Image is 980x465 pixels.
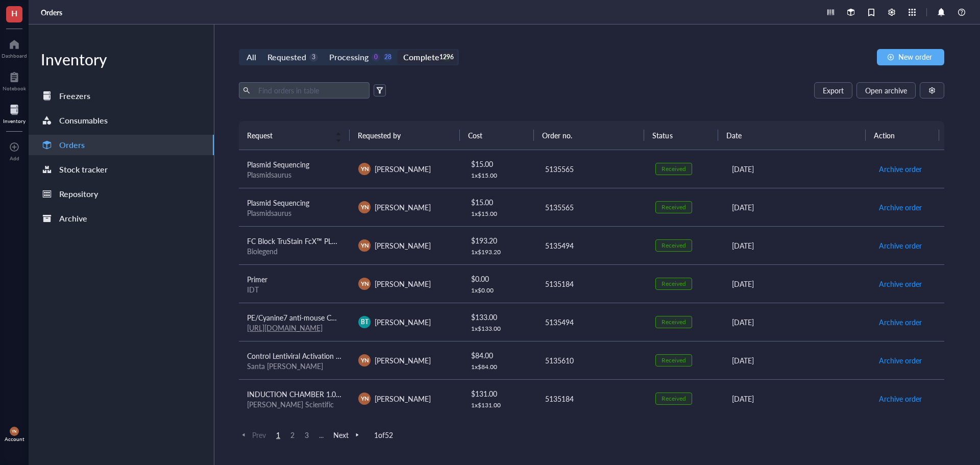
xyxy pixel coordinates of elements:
div: 1 x $ 131.00 [471,401,528,409]
a: Consumables [29,110,214,131]
button: Archive order [878,314,922,330]
td: 5135184 [536,264,647,303]
div: 3 [309,53,318,62]
div: $ 193.20 [471,235,528,246]
div: Santa [PERSON_NAME] [247,361,342,371]
div: $ 0.00 [471,273,528,284]
span: YN [360,394,369,403]
div: Repository [59,187,98,201]
td: 5135610 [536,341,647,379]
div: 5135494 [545,316,639,328]
div: Received [661,241,686,250]
span: YN [360,203,369,211]
th: Date [718,121,866,150]
span: YN [12,429,17,434]
span: 1 [272,430,284,439]
span: Control Lentiviral Activation Particles [247,351,362,361]
div: IDT [247,285,342,294]
span: Export [823,86,844,94]
a: Dashboard [2,36,27,59]
span: Archive order [879,355,922,366]
button: Archive order [878,161,922,177]
span: YN [360,279,369,288]
button: New order [877,49,944,65]
a: Repository [29,184,214,204]
div: [DATE] [732,163,862,175]
a: [URL][DOMAIN_NAME] [247,323,323,333]
span: BT [361,317,369,327]
div: $ 133.00 [471,311,528,323]
span: H [11,7,17,19]
span: Request [247,130,329,141]
span: [PERSON_NAME] [375,317,431,327]
span: New order [898,53,932,61]
span: Prev [239,430,266,439]
td: 5135184 [536,379,647,418]
div: Complete [403,50,439,64]
div: [DATE] [732,240,862,251]
div: Account [5,436,24,442]
span: [PERSON_NAME] [375,164,431,174]
div: 5135184 [545,393,639,404]
div: 5135610 [545,355,639,366]
div: Plasmidsaurus [247,170,342,179]
div: Processing [329,50,369,64]
th: Action [866,121,940,150]
button: Archive order [878,199,922,215]
span: 2 [286,430,299,439]
input: Find orders in table [254,83,365,98]
th: Requested by [350,121,460,150]
span: Next [333,430,362,439]
a: Stock tracker [29,159,214,180]
span: FC Block TruStain FcX™ PLUS (anti-mouse CD16/32) Antibody [247,236,445,246]
span: [PERSON_NAME] [375,394,431,404]
div: 1 x $ 0.00 [471,286,528,295]
a: Archive [29,208,214,229]
span: [PERSON_NAME] [375,202,431,212]
div: Received [661,356,686,364]
div: Consumables [59,113,108,128]
span: YN [360,241,369,250]
span: Archive order [879,278,922,289]
div: [DATE] [732,278,862,289]
div: $ 131.00 [471,388,528,399]
span: 1 of 52 [374,430,393,439]
span: Primer [247,274,267,284]
div: [DATE] [732,202,862,213]
span: [PERSON_NAME] [375,240,431,251]
span: Archive order [879,202,922,213]
div: Received [661,165,686,173]
span: Archive order [879,163,922,175]
span: ... [315,430,327,439]
span: Archive order [879,240,922,251]
div: segmented control [239,49,459,65]
a: Freezers [29,86,214,106]
a: Inventory [3,102,26,124]
td: 5135494 [536,303,647,341]
div: [PERSON_NAME] Scientific [247,400,342,409]
div: 1 x $ 15.00 [471,172,528,180]
div: Inventory [29,49,214,69]
div: $ 84.00 [471,350,528,361]
span: Plasmid Sequencing [247,198,309,208]
span: PE/Cyanine7 anti-mouse CD45 Antibody [247,312,376,323]
span: 3 [301,430,313,439]
div: $ 15.00 [471,158,528,169]
div: Orders [59,138,85,152]
span: Plasmid Sequencing [247,159,309,169]
div: [DATE] [732,393,862,404]
span: YN [360,356,369,364]
span: Archive order [879,393,922,404]
div: [DATE] [732,316,862,328]
span: Open archive [865,86,907,94]
div: Requested [267,50,306,64]
button: Archive order [878,390,922,407]
button: Archive order [878,237,922,254]
div: Freezers [59,89,90,103]
span: Archive order [879,316,922,328]
div: Biolegend [247,247,342,256]
div: [DATE] [732,355,862,366]
th: Request [239,121,350,150]
div: 1 x $ 133.00 [471,325,528,333]
td: 5135565 [536,188,647,226]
